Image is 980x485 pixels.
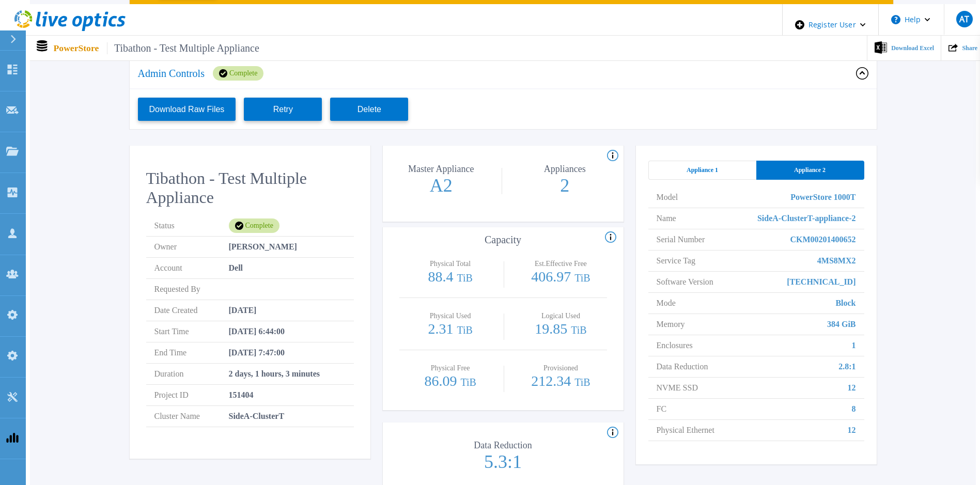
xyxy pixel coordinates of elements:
span: Share [962,45,977,51]
button: Retry [244,98,322,121]
p: Admin Controls [138,68,205,79]
span: Data Reduction [657,356,708,377]
span: TiB [460,377,476,388]
span: SideA-ClusterT-appliance-2 [757,208,856,229]
span: 2 days, 1 hours, 3 minutes [229,364,320,384]
span: PowerStore 1000T [790,187,855,208]
span: 1 [852,335,856,356]
span: AT [959,15,969,23]
span: Physical Ethernet [657,420,714,441]
span: FC [657,399,667,419]
p: Physical Free [407,365,494,372]
p: 88.4 [405,270,496,285]
p: 86.09 [405,374,496,389]
span: 12 [848,378,856,398]
p: Logical Used [517,312,604,320]
p: A2 [383,176,499,195]
p: Master Appliance [386,164,496,174]
p: 212.34 [515,374,606,389]
span: TiB [571,324,586,336]
span: Serial Number [657,229,705,250]
span: Status [154,215,229,236]
span: Duration [154,364,229,384]
span: Cluster Name [154,406,229,427]
div: Complete [213,66,263,81]
span: 384 GiB [827,314,856,335]
span: [TECHNICAL_ID] [787,272,855,292]
span: TiB [457,272,472,284]
button: Download Raw Files [138,98,236,121]
span: [DATE] 7:47:00 [229,342,285,363]
p: 2.31 [405,322,496,337]
p: PowerStore [54,42,259,54]
div: Complete [229,218,279,233]
p: Physical Used [407,312,494,320]
span: Dell [229,258,243,278]
span: TiB [457,324,472,336]
span: Account [154,258,229,278]
span: Appliance 2 [794,166,826,174]
button: Help [879,4,943,35]
span: Date Created [154,300,229,321]
span: End Time [154,342,229,363]
span: 8 [852,399,856,419]
p: 2 [507,176,623,195]
p: Appliances [509,164,620,174]
span: Model [657,187,678,208]
button: Delete [330,98,408,121]
span: Requested By [154,279,229,300]
span: Name [657,208,676,229]
span: Service Tag [657,251,695,271]
span: TiB [574,377,590,388]
span: NVME SSD [657,378,698,398]
div: Register User [783,4,878,45]
span: Memory [657,314,685,335]
p: 406.97 [515,270,606,285]
span: Mode [657,293,676,314]
span: CKM00201400652 [790,229,855,250]
span: 4MS8MX2 [817,251,856,271]
span: Owner [154,237,229,257]
p: Physical Total [407,260,494,268]
span: SideA-ClusterT [229,406,285,427]
span: 2.8:1 [838,356,855,377]
span: Appliance 1 [687,166,718,174]
span: Block [835,293,855,314]
span: [DATE] [229,300,257,321]
span: [DATE] 6:44:00 [229,321,285,342]
span: Enclosures [657,335,693,356]
span: Tibathon - Test Multiple Appliance [107,42,259,54]
h2: Tibathon - Test Multiple Appliance [146,169,354,207]
span: 151404 [229,385,254,405]
span: Start Time [154,321,229,342]
p: 19.85 [515,322,606,337]
span: Download Excel [891,45,934,51]
span: Project ID [154,385,229,405]
p: Provisioned [517,365,604,372]
p: Est.Effective Free [517,260,604,268]
span: 12 [848,420,856,441]
p: Data Reduction [447,441,558,450]
p: 5.3:1 [445,452,561,471]
span: Software Version [657,272,713,292]
span: TiB [574,272,590,284]
span: [PERSON_NAME] [229,237,297,257]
